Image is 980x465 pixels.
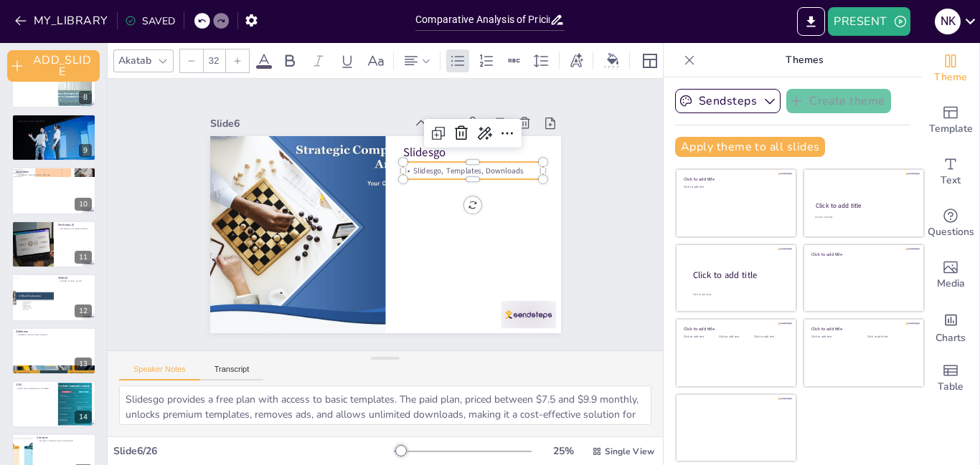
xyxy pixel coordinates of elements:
button: EXPORT_TO_POWERPOINT [797,7,825,36]
div: 11 [75,251,92,264]
p: SlidesAI, AI slides, Layouts [58,280,92,283]
div: Click to add text [684,335,716,339]
span: Single View [605,446,654,457]
span: Questions [928,224,974,240]
button: MY_LIBRARY [11,9,114,32]
div: Add a table [922,353,979,404]
div: 10 [11,167,96,214]
div: Click to add title [811,326,914,332]
div: 14 [11,380,96,428]
p: [URL], Stock assets, Visual decks [16,120,92,123]
p: [URL] [16,383,54,387]
p: Slidebean [16,329,92,333]
p: Slidesgo [428,163,557,246]
div: Add ready made slides [922,95,979,146]
div: 8 [11,61,96,108]
div: 12 [11,274,96,321]
div: Akatab [116,51,154,70]
div: Click to add text [815,216,910,219]
div: 14 [75,411,92,423]
p: [URL] [16,116,92,120]
div: Change the overall theme [922,43,979,95]
div: Click to add text [719,335,751,339]
div: Add text boxes [922,146,979,198]
div: 10 [75,198,92,211]
button: Create theme [786,89,891,113]
button: Speaker Notes [119,365,200,380]
p: Themes [701,43,908,77]
div: Slide 6 / 26 [113,444,394,458]
div: Slide 6 [275,42,452,152]
p: SlidesAI [58,276,92,280]
div: Click to add title [693,269,785,282]
p: SendSteps [16,169,92,173]
span: Theme [934,69,967,85]
div: Add images, graphics, shapes or video [922,249,979,301]
p: SendSteps, Interactive tools, Multi-user [16,173,92,176]
button: ADD_SLIDE [7,50,100,82]
p: Storydoc, Interactive decks, Scroll-based [37,440,92,443]
textarea: Slidesgo provides a free plan with access to basic templates. The paid plan, priced between $7.5 ... [119,385,651,425]
div: Get real-time input from your audience [922,198,979,249]
p: Slidebean, Investor decks, Analytics [16,333,92,336]
button: PRESENT [828,7,910,36]
button: Transcript [200,365,264,380]
div: Text effects [565,49,587,72]
input: INSERT_TITLE [415,9,550,30]
div: 13 [75,358,92,370]
p: [URL], Team collaboration, Templates [16,388,54,390]
div: 9 [79,144,92,157]
p: Decktopus AI, Templates, Exports [58,228,92,231]
span: Charts [936,330,966,346]
p: Slidesgo, Templates, Downloads [420,181,547,260]
p: Storydoc [37,436,92,440]
div: Add charts and graphs [922,301,979,353]
span: Template [929,121,973,137]
div: SAVED [125,14,175,28]
div: Click to add body [693,293,783,297]
div: Click to add text [867,335,913,339]
div: Background color [602,53,623,68]
div: N K [935,9,961,34]
div: Click to add text [811,335,857,339]
span: Media [937,276,965,292]
div: 13 [11,327,96,375]
div: 11 [11,221,96,268]
div: Click to add title [684,176,786,182]
div: 8 [79,91,92,104]
span: Table [938,379,963,395]
div: Click to add title [684,326,786,332]
p: Decktopus AI [58,223,92,227]
button: Sendsteps [675,89,781,113]
button: N K [935,7,961,36]
div: 25 % [546,444,580,458]
div: 9 [11,114,96,161]
div: Layout [639,49,661,72]
div: Click to add text [754,335,786,339]
div: Click to add title [811,251,914,257]
div: 12 [75,305,92,317]
div: Click to add title [816,201,911,210]
button: Apply theme to all slides [675,137,825,157]
span: Text [941,173,961,188]
div: Click to add text [684,186,786,189]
